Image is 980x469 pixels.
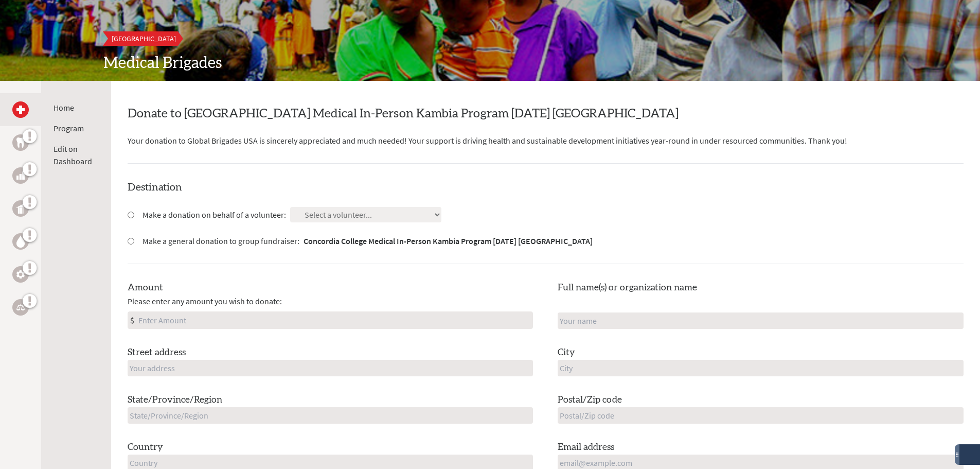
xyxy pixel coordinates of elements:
img: Business [16,171,25,180]
img: Engineering [16,270,25,279]
a: Water [12,233,29,250]
a: Business [12,167,29,184]
h2: Medical Brigades [103,54,877,73]
label: Full name(s) or organization name [558,281,697,295]
label: City [558,345,575,360]
label: State/Province/Region [128,393,222,407]
a: Program [54,123,84,133]
strong: Concordia College Medical In-Person Kambia Program [DATE] [GEOGRAPHIC_DATA] [304,236,593,246]
a: Medical [12,101,29,118]
input: Enter Amount [136,312,533,328]
label: Postal/Zip code [558,393,622,407]
label: Country [128,440,163,455]
p: Your donation to Global Brigades USA is sincerely appreciated and much needed! Your support is dr... [128,134,964,147]
img: Dental [16,137,25,147]
a: Dental [12,134,29,151]
a: Legal Empowerment [12,299,29,316]
input: Your name [558,312,964,329]
label: Email address [558,440,614,455]
label: Street address [128,345,186,360]
input: State/Province/Region [128,407,533,424]
input: Postal/Zip code [558,407,964,424]
a: [GEOGRAPHIC_DATA] [103,31,184,46]
span: [GEOGRAPHIC_DATA] [112,34,176,43]
input: Your address [128,360,533,376]
div: $ [128,312,136,328]
label: Amount [128,281,163,295]
h2: Donate to [GEOGRAPHIC_DATA] Medical In-Person Kambia Program [DATE] [GEOGRAPHIC_DATA] [128,106,964,122]
label: Make a general donation to group fundraiser: [142,235,593,247]
label: Make a donation on behalf of a volunteer: [142,209,286,221]
img: Water [16,235,25,247]
span: Please enter any amount you wish to donate: [128,295,282,307]
a: Edit on Dashboard [54,144,92,166]
h4: Destination [128,180,964,195]
input: City [558,360,964,376]
a: Public Health [12,200,29,217]
li: Edit on Dashboard [54,143,99,167]
a: Home [54,102,74,113]
li: Home [54,101,99,114]
li: Program [54,122,99,134]
a: Engineering [12,266,29,283]
img: Medical [16,106,25,114]
img: Public Health [16,203,25,214]
img: Legal Empowerment [16,304,25,310]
